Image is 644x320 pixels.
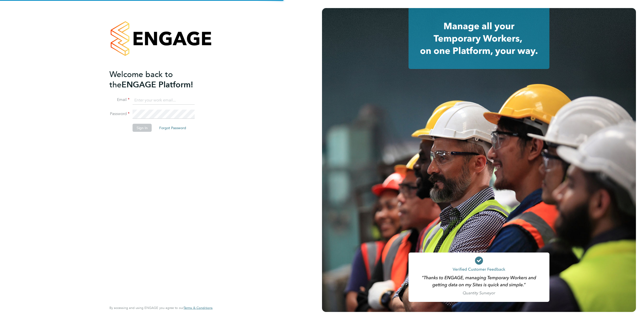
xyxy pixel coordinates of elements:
label: Password [109,111,130,117]
span: By accessing and using ENGAGE you agree to our [109,306,213,310]
h2: ENGAGE Platform! [109,69,208,90]
a: Terms & Conditions [184,306,213,310]
input: Enter your work email... [133,96,195,105]
button: Forgot Password [155,124,190,132]
span: Welcome back to the [109,69,173,89]
button: Sign In [133,124,152,132]
label: Email [109,97,130,102]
